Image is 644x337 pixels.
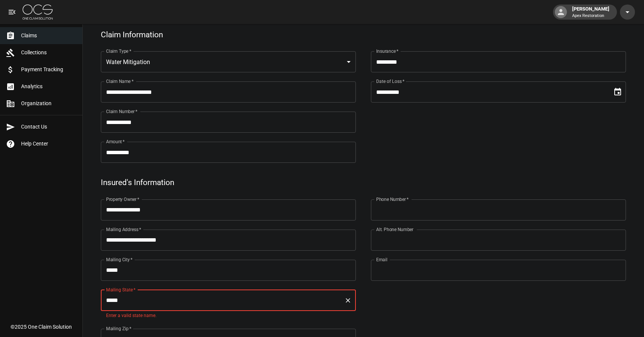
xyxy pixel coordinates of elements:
[106,78,134,84] label: Claim Name
[376,256,387,263] label: Email
[569,5,612,19] div: [PERSON_NAME]
[106,138,125,145] label: Amount
[101,51,356,72] div: Water Mitigation
[610,84,625,100] button: Choose date, selected date is Sep 15, 2025
[21,100,76,107] span: Organization
[21,66,76,74] span: Payment Tracking
[376,78,404,84] label: Date of Loss
[106,286,135,293] label: Mailing State
[106,108,137,115] label: Claim Number
[376,196,409,202] label: Phone Number
[106,256,133,263] label: Mailing City
[21,123,76,131] span: Contact Us
[21,32,76,40] span: Claims
[106,48,131,54] label: Claim Type
[106,312,351,320] p: Enter a valid state name.
[21,140,76,148] span: Help Center
[343,295,353,306] button: Clear
[106,226,141,233] label: Mailing Address
[5,5,20,20] button: open drawer
[23,5,53,20] img: ocs-logo-white-transparent.png
[106,325,132,332] label: Mailing Zip
[376,226,413,233] label: Alt. Phone Number
[572,13,609,19] p: Apex Restoration
[106,196,140,202] label: Property Owner
[21,49,76,57] span: Collections
[21,83,76,90] span: Analytics
[11,323,72,331] div: © 2025 One Claim Solution
[376,48,398,54] label: Insurance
